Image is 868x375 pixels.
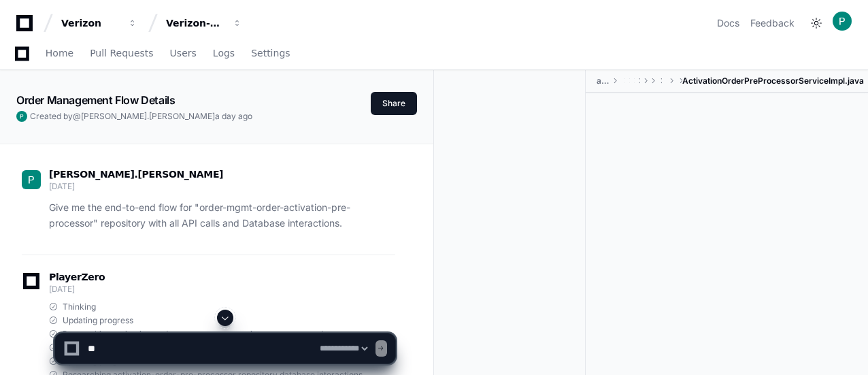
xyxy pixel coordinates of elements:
a: Users [170,38,197,69]
iframe: Open customer support [824,330,861,367]
a: Docs [717,16,739,30]
span: PlayerZero [49,273,105,281]
button: Share [371,92,417,115]
button: Feedback [750,16,795,30]
a: Home [46,38,73,69]
button: Verizon-Clarify-Order-Management [161,11,248,35]
span: Pull Requests [90,49,153,57]
span: [DATE] [49,181,74,191]
span: [DATE] [49,284,74,294]
a: Logs [213,38,235,69]
span: Settings [251,49,290,57]
span: Logs [213,49,235,57]
span: Created by [30,111,252,122]
p: Give me the end-to-end flow for "order-mgmt-order-activation-pre-processor" repository with all A... [49,200,395,231]
img: ACg8ocLL3vXvdba5S5V7nChXuiKYjYAj5GQFF3QGVBb6etwgLiZA=s96-c [16,111,27,122]
app-text-character-animate: Order Management Flow Details [16,93,175,107]
img: ACg8ocLL3vXvdba5S5V7nChXuiKYjYAj5GQFF3QGVBb6etwgLiZA=s96-c [833,12,852,31]
span: a day ago [215,111,252,121]
span: @ [73,111,81,121]
span: Home [46,49,73,57]
span: Thinking [63,301,96,312]
a: Pull Requests [90,38,153,69]
div: Verizon [61,16,120,30]
span: ActivationOrderPreProcessorServiceImpl.java [682,76,864,86]
span: activation-order-pre-processor [597,76,610,86]
div: Verizon-Clarify-Order-Management [166,16,224,30]
button: Verizon [56,11,143,35]
span: [PERSON_NAME].[PERSON_NAME] [81,111,215,121]
img: ACg8ocLL3vXvdba5S5V7nChXuiKYjYAj5GQFF3QGVBb6etwgLiZA=s96-c [22,170,41,189]
span: Users [170,49,197,57]
a: Settings [251,38,290,69]
span: [PERSON_NAME].[PERSON_NAME] [49,169,223,180]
